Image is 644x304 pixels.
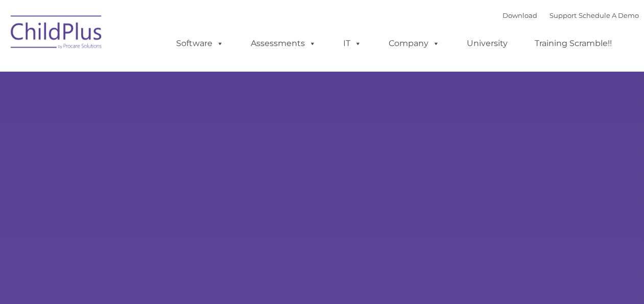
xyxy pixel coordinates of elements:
[579,11,639,19] a: Schedule A Demo
[333,33,372,54] a: IT
[166,33,234,54] a: Software
[241,33,326,54] a: Assessments
[503,11,639,19] font: |
[457,33,518,54] a: University
[503,11,537,19] a: Download
[524,33,622,54] a: Training Scramble!!
[378,33,450,54] a: Company
[550,11,577,19] a: Support
[6,8,108,59] img: ChildPlus by Procare Solutions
